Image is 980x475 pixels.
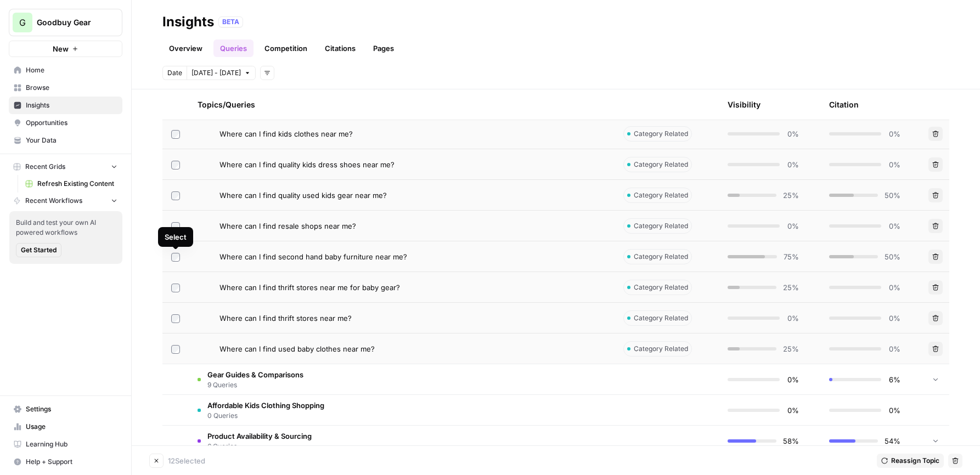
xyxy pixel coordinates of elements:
div: Select [165,231,187,242]
div: Insights [162,13,214,31]
a: Learning Hub [9,436,122,453]
button: Reassign Topic [877,454,944,468]
span: Where can I find thrift stores near me for baby gear? [219,282,400,293]
span: Learning Hub [26,439,117,449]
div: BETA [218,16,243,27]
span: Category Related [634,129,688,139]
span: Where can I find second hand baby furniture near me? [219,251,407,262]
span: Help + Support [26,457,117,467]
span: Date [167,68,182,78]
a: Your Data [9,132,122,149]
span: 0% [786,128,799,139]
span: Where can I find quality used kids gear near me? [219,190,387,201]
span: 6% [888,374,900,385]
span: Category Related [634,190,688,200]
span: New [53,43,69,54]
div: Topics/Queries [198,89,606,120]
span: Category Related [634,313,688,323]
a: Insights [9,97,122,114]
span: 0% [888,282,900,293]
span: 0% [786,220,799,231]
span: 0% [888,220,900,231]
a: Opportunities [9,114,122,132]
span: Category Related [634,221,688,231]
span: Usage [26,422,117,432]
span: Category Related [634,282,688,292]
span: Refresh Existing Content [37,179,117,189]
a: Queries [213,39,254,57]
span: 50% [885,190,900,201]
span: Affordable Kids Clothing Shopping [207,400,324,411]
span: 0% [888,313,900,324]
button: Workspace: Goodbuy Gear [9,9,122,36]
a: Browse [9,79,122,97]
span: [DATE] - [DATE] [192,68,241,78]
span: Goodbuy Gear [37,17,103,28]
span: Gear Guides & Comparisons [207,369,303,380]
span: 9 Queries [207,380,303,390]
span: Opportunities [26,118,117,128]
span: 0% [888,343,900,354]
span: Get Started [21,245,57,255]
a: Overview [162,39,209,57]
span: 50% [885,251,900,262]
span: Recent Grids [25,162,65,172]
button: Help + Support [9,453,122,471]
span: 0% [888,128,900,139]
button: Recent Grids [9,159,122,175]
span: Category Related [634,252,688,262]
span: Reassign Topic [891,456,939,466]
span: G [19,16,26,29]
a: Settings [9,400,122,418]
span: Category Related [634,160,688,169]
span: Category Related [634,344,688,354]
span: Where can I find quality kids dress shoes near me? [219,159,395,170]
span: Insights [26,100,117,110]
span: 0% [888,159,900,170]
span: 0% [786,374,799,385]
span: 25% [783,190,799,201]
span: 0% [786,405,799,416]
button: [DATE] - [DATE] [187,66,256,80]
span: 6 Queries [207,442,312,451]
span: 25% [783,343,799,354]
a: Refresh Existing Content [20,175,122,193]
span: Settings [26,404,117,414]
span: 75% [784,251,799,262]
span: 25% [783,282,799,293]
span: Your Data [26,135,117,145]
span: 58% [783,436,799,446]
span: Browse [26,83,117,93]
span: 0 Queries [207,411,324,421]
span: Where can I find used baby clothes near me? [219,343,375,354]
button: Get Started [16,243,61,257]
span: Where can I find resale shops near me? [219,220,356,231]
div: Citation [829,89,859,120]
span: Where can I find thrift stores near me? [219,313,352,324]
span: 54% [885,436,900,446]
a: Pages [367,39,401,57]
div: Visibility [728,99,761,110]
button: Recent Workflows [9,193,122,209]
span: 0% [786,313,799,324]
a: Home [9,61,122,79]
span: Home [26,65,117,75]
div: 12 Selected [168,455,872,466]
span: Build and test your own AI powered workflows [16,218,116,237]
span: 0% [786,159,799,170]
button: New [9,41,122,57]
a: Competition [258,39,314,57]
span: Where can I find kids clothes near me? [219,128,353,139]
span: Product Availability & Sourcing [207,431,312,442]
span: Recent Workflows [25,196,82,206]
span: 0% [888,405,900,416]
a: Usage [9,418,122,436]
a: Citations [318,39,362,57]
